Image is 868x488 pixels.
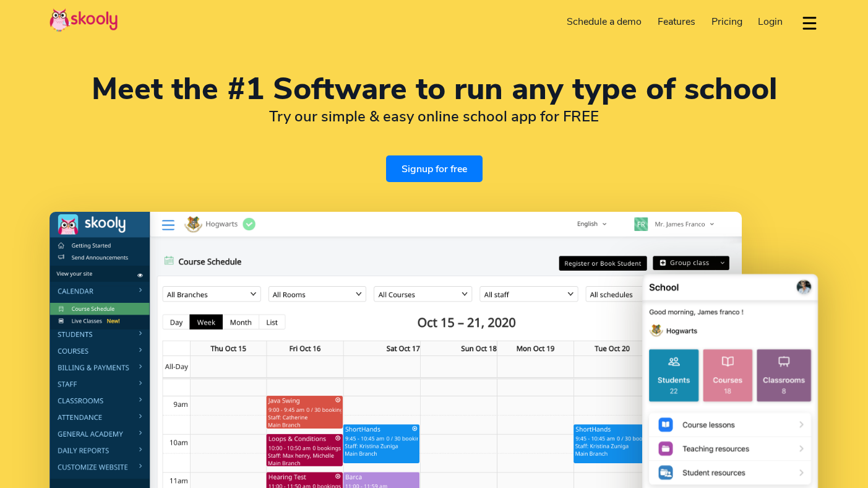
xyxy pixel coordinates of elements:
[49,74,819,104] h1: Meet the #1 Software to run any type of school
[711,15,742,28] span: Pricing
[650,12,703,32] a: Features
[758,15,783,28] span: Login
[559,12,650,32] a: Schedule a demo
[750,12,791,32] a: Login
[49,8,118,32] img: Skooly
[801,9,819,37] button: dropdown menu
[386,155,483,182] a: Signup for free
[703,12,750,32] a: Pricing
[49,107,819,126] h2: Try our simple & easy online school app for FREE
